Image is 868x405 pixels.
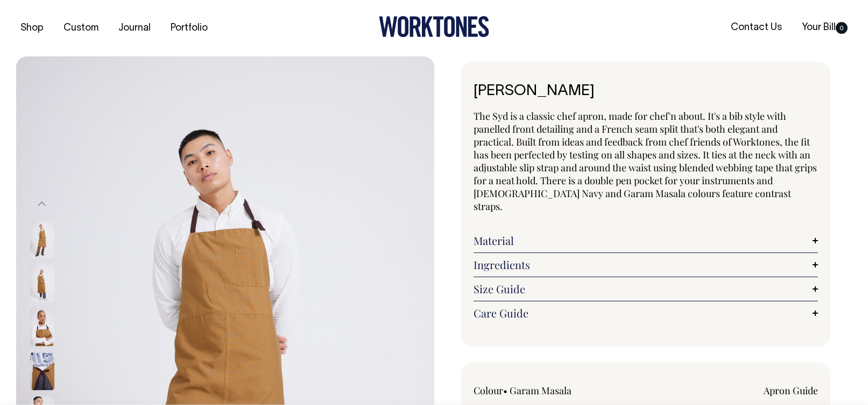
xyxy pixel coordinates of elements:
a: Portfolio [166,19,212,37]
label: Garam Masala [510,384,571,397]
a: Size Guide [474,283,818,295]
a: Journal [114,19,155,37]
img: garam-masala [30,309,54,346]
span: • [503,384,507,397]
a: Care Guide [474,307,818,320]
span: 0 [836,22,848,34]
a: Contact Us [726,19,786,37]
img: garam-masala [30,353,54,390]
a: Material [474,234,818,247]
span: The Syd is a classic chef apron, made for chef'n about. It's a bib style with panelled front deta... [474,110,817,213]
button: Previous [34,192,50,216]
a: Ingredients [474,258,818,271]
a: Custom [59,19,103,37]
a: Shop [16,19,48,37]
div: Colour [474,384,611,397]
h1: [PERSON_NAME] [474,83,818,100]
img: garam-masala [30,221,54,258]
a: Your Bill0 [798,19,852,37]
img: garam-masala [30,265,54,302]
a: Apron Guide [764,384,818,397]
